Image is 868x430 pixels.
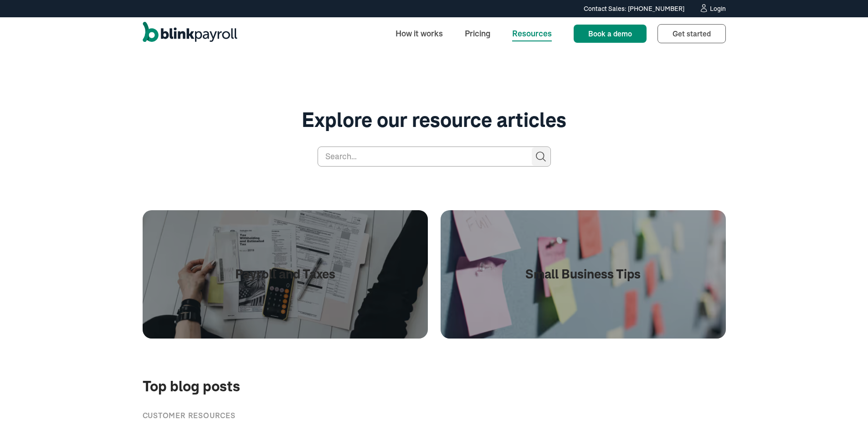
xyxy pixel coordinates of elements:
a: How it works [388,24,450,43]
input: Search… [318,147,551,167]
h1: Explore our resource articles [143,108,726,132]
span: Book a demo [588,29,632,38]
h2: Top blog posts [143,378,726,395]
h1: Small Business Tips [525,267,641,282]
input: Search [532,147,550,166]
a: Pricing [457,24,498,43]
h1: Payroll and Taxes [235,267,335,282]
a: Book a demo [574,25,647,43]
a: Resources [505,24,559,43]
a: Get started [657,24,726,43]
a: Login [699,4,726,14]
div: Contact Sales: [PHONE_NUMBER] [584,4,684,14]
a: Small Business Tips [441,210,726,339]
a: Payroll and Taxes [143,210,428,339]
div: Login [710,5,726,12]
div: customer resources [143,410,726,421]
a: home [143,22,237,46]
span: Get started [673,29,711,38]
